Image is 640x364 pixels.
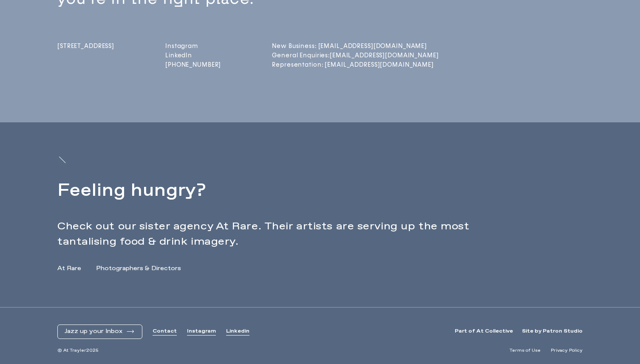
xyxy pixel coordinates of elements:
[165,61,221,68] a: [PHONE_NUMBER]
[57,219,504,249] p: Check out our sister agency At Rare. Their artists are serving up the most tantalising food & dri...
[57,42,114,71] a: [STREET_ADDRESS]
[57,42,114,50] span: [STREET_ADDRESS]
[187,328,216,335] a: Instagram
[96,264,181,273] a: Photographers & Directors
[165,42,221,50] a: Instagram
[272,52,339,59] a: General Enquiries:[EMAIL_ADDRESS][DOMAIN_NAME]
[522,328,583,335] a: Site by Patron Studio
[272,42,339,50] a: New Business: [EMAIL_ADDRESS][DOMAIN_NAME]
[57,178,504,204] h2: Feeling hungry?
[455,328,513,335] a: Part of At Collective
[551,347,583,354] a: Privacy Policy
[510,347,541,354] a: Terms of Use
[57,264,81,273] a: At Rare
[65,328,135,335] button: Jazz up your Inbox
[153,328,177,335] a: Contact
[65,328,122,335] span: Jazz up your Inbox
[272,61,339,68] a: Representation: [EMAIL_ADDRESS][DOMAIN_NAME]
[165,52,221,59] a: LinkedIn
[226,328,249,335] a: Linkedin
[57,347,99,354] span: © At Trayler 2025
